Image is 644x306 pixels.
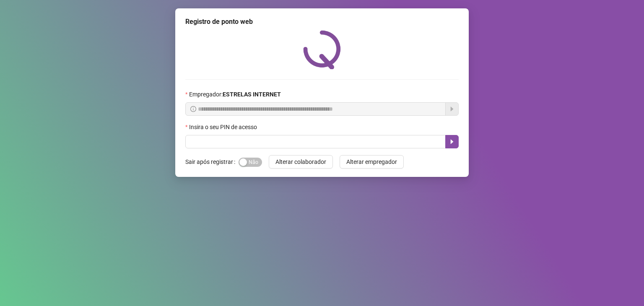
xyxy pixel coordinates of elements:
[346,157,397,166] span: Alterar empregador
[223,91,281,98] strong: ESTRELAS INTERNET
[185,122,262,132] label: Insira o seu PIN de acesso
[189,90,281,99] span: Empregador :
[185,17,459,27] div: Registro de ponto web
[185,155,239,169] label: Sair após registrar
[269,155,333,169] button: Alterar colaborador
[303,30,341,69] img: QRPoint
[275,157,326,166] span: Alterar colaborador
[190,106,196,112] span: info-circle
[340,155,404,169] button: Alterar empregador
[449,138,455,145] span: caret-right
